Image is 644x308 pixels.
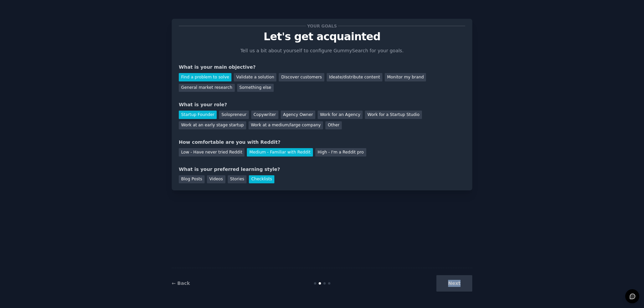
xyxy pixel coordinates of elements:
div: How comfortable are you with Reddit? [179,139,465,146]
div: Discover customers [279,73,324,81]
div: Videos [207,175,225,184]
div: Medium - Familiar with Reddit [247,148,313,157]
span: Your goals [306,22,338,29]
div: Work at a medium/large company [249,121,323,130]
div: What is your preferred learning style? [179,166,465,173]
div: Monitor my brand [385,73,426,81]
p: Let's get acquainted [179,31,465,43]
div: What is your role? [179,101,465,108]
div: Solopreneur [219,111,249,119]
div: Work at an early stage startup [179,121,246,130]
div: Blog Posts [179,175,205,184]
div: General market research [179,84,235,92]
a: ← Back [172,281,190,286]
div: Low - Have never tried Reddit [179,148,245,157]
div: Other [325,121,342,130]
div: Agency Owner [281,111,315,119]
div: Copywriter [251,111,278,119]
div: Checklists [249,175,274,184]
div: Startup Founder [179,111,217,119]
div: Ideate/distribute content [327,73,382,81]
div: Work for an Agency [318,111,363,119]
p: Tell us a bit about yourself to configure GummySearch for your goals. [237,47,407,54]
div: Work for a Startup Studio [365,111,422,119]
div: Stories [228,175,247,184]
div: What is your main objective? [179,64,465,71]
div: Find a problem to solve [179,73,231,81]
div: Validate a solution [234,73,276,81]
div: Something else [237,84,274,92]
div: High - I'm a Reddit pro [315,148,366,157]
